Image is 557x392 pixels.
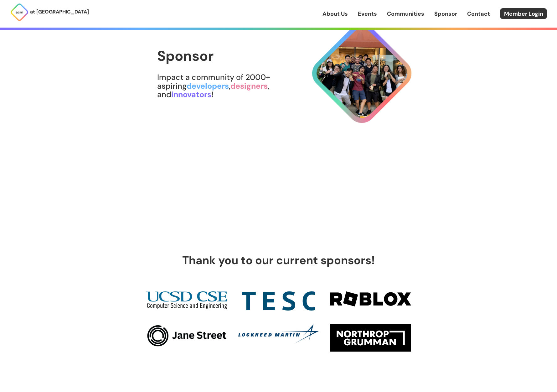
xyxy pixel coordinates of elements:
[157,48,307,64] h1: Sponsor
[306,18,417,129] img: Sponsor Logo
[10,3,29,22] img: ACM Logo
[146,324,227,347] img: Jane Street
[157,73,307,99] h2: Impact a community of 2000+ aspiring , , and !
[358,10,377,18] a: Events
[467,10,490,18] a: Contact
[238,324,319,344] img: Lockheed Martin
[322,10,348,18] a: About Us
[387,10,424,18] a: Communities
[242,291,315,311] img: TESC
[146,291,227,309] img: CSE
[230,81,268,91] span: designers
[434,10,457,18] a: Sponsor
[10,3,89,22] a: at [GEOGRAPHIC_DATA]
[170,254,387,267] h1: Thank you to our current sponsors!
[500,8,547,19] a: Member Login
[171,89,211,100] span: innovators
[187,81,229,91] span: developers
[30,8,89,16] p: at [GEOGRAPHIC_DATA]
[330,324,411,352] img: Northrop Grumman
[330,291,411,306] img: Roblox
